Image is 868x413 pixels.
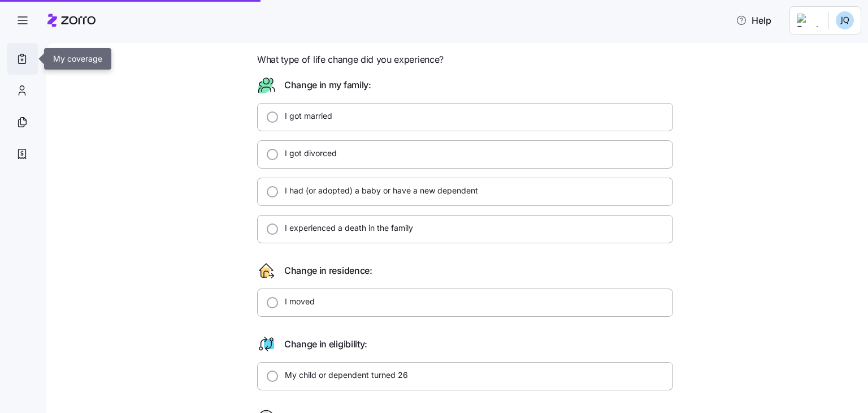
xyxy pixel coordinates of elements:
label: I got divorced [278,148,337,159]
label: My child or dependent turned 26 [278,369,408,381]
button: Help [727,9,780,32]
label: I moved [278,296,315,307]
label: I had (or adopted) a baby or have a new dependent [278,185,478,196]
img: 12b68144691193a4cddbf5a76db8ccd9 [836,11,854,29]
span: Change in my family: [284,78,371,92]
span: Change in eligibility: [284,337,367,351]
span: Help [736,14,771,27]
span: Change in residence: [284,264,372,278]
label: I got married [278,110,332,122]
span: What type of life change did you experience? [257,53,444,67]
label: I experienced a death in the family [278,222,413,234]
img: Employer logo [797,14,819,27]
